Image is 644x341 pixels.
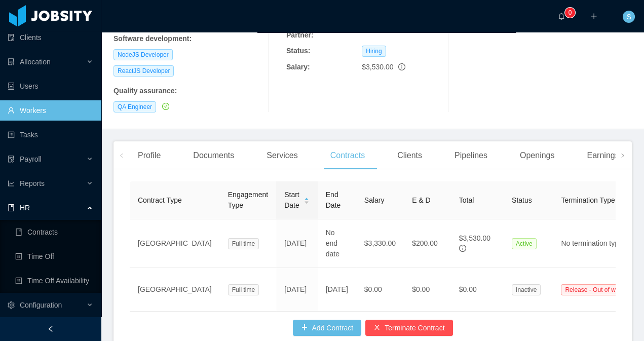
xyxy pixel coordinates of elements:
[318,219,356,268] td: No end date
[558,13,565,20] i: icon: bell
[8,27,93,48] a: icon: auditClients
[276,268,318,312] td: [DATE]
[620,153,625,158] i: icon: right
[459,285,477,293] span: $0.00
[362,63,393,71] span: $3,530.00
[20,204,30,212] span: HR
[512,196,532,204] span: Status
[446,141,496,170] div: Pipelines
[130,141,169,170] div: Profile
[322,141,373,170] div: Contracts
[113,65,174,77] span: ReactJS Developer
[590,13,597,20] i: icon: plus
[626,11,631,23] span: S
[326,191,341,209] span: End Date
[162,103,169,110] i: icon: check-circle
[286,63,310,71] b: Salary:
[15,246,93,267] a: icon: profileTime Off
[228,191,268,209] span: Engagement Type
[8,100,93,121] a: icon: userWorkers
[412,239,438,247] span: $200.00
[284,190,299,211] span: Start Date
[138,196,182,204] span: Contract Type
[561,196,615,204] span: Termination Type
[364,239,396,247] span: $3,330.00
[119,153,124,158] i: icon: left
[553,219,640,268] td: No termination type
[459,234,490,242] span: $3,530.00
[398,63,405,70] span: info-circle
[15,271,93,291] a: icon: profileTime Off Availability
[304,200,309,203] i: icon: caret-down
[389,141,430,170] div: Clients
[412,285,430,293] span: $0.00
[258,141,306,170] div: Services
[113,34,192,43] b: Software development :
[20,58,51,66] span: Allocation
[318,268,356,312] td: [DATE]
[8,125,93,145] a: icon: profileTasks
[160,102,169,110] a: icon: check-circle
[20,301,62,309] span: Configuration
[412,196,431,204] span: E & D
[459,196,474,204] span: Total
[113,49,173,60] span: NodeJS Developer
[565,8,575,18] sup: 0
[130,219,220,268] td: [GEOGRAPHIC_DATA]
[8,180,15,187] i: icon: line-chart
[8,58,15,65] i: icon: solution
[276,219,318,268] td: [DATE]
[561,284,628,295] span: Release - Out of work
[286,47,310,55] b: Status:
[130,268,220,312] td: [GEOGRAPHIC_DATA]
[293,320,362,336] button: icon: plusAdd Contract
[512,238,537,249] span: Active
[8,156,15,163] i: icon: file-protect
[304,196,309,199] i: icon: caret-up
[459,245,466,252] span: info-circle
[228,238,259,249] span: Full time
[15,222,93,242] a: icon: bookContracts
[185,141,242,170] div: Documents
[8,76,93,96] a: icon: robotUsers
[512,141,563,170] div: Openings
[8,301,15,309] i: icon: setting
[304,196,310,203] div: Sort
[364,196,385,204] span: Salary
[113,101,156,112] span: QA Engineer
[365,320,452,336] button: icon: closeTerminate Contract
[512,284,541,295] span: Inactive
[113,87,177,95] b: Quality assurance :
[20,155,42,163] span: Payroll
[8,204,15,211] i: icon: book
[20,179,45,187] span: Reports
[228,284,259,295] span: Full time
[364,285,382,293] span: $0.00
[362,46,386,57] span: Hiring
